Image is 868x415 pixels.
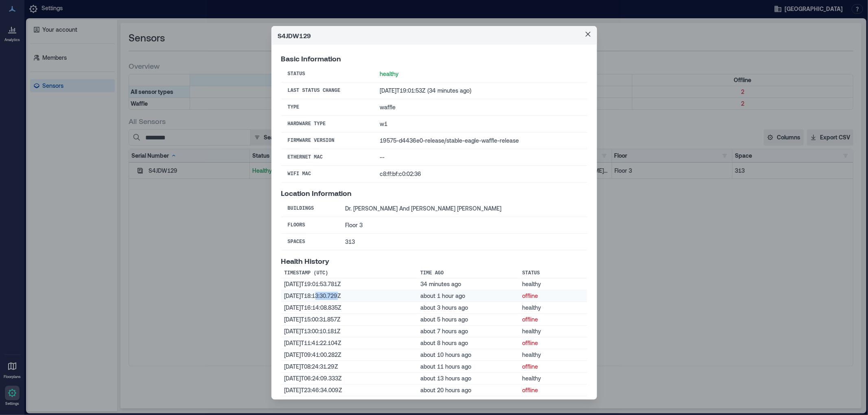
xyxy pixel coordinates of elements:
[281,373,417,385] td: [DATE]T06:24:09.333Z
[281,290,417,302] td: [DATE]T18:13:30.729Z
[339,234,587,250] td: 313
[417,373,519,385] td: about 13 hours ago
[417,337,519,349] td: about 8 hours ago
[281,349,417,361] td: [DATE]T09:41:00.282Z
[281,385,417,396] td: [DATE]T23:46:34.009Z
[281,149,374,166] th: Ethernet MAC
[281,166,374,183] th: WiFi MAC
[373,66,587,83] td: healthy
[281,396,417,408] td: [DATE]T21:47:12.237Z
[417,326,519,337] td: about 7 hours ago
[582,28,595,41] button: Close
[271,26,597,45] header: S4JDW129
[281,99,374,116] th: Type
[519,396,587,408] td: healthy
[373,116,587,133] td: w1
[417,349,519,361] td: about 10 hours ago
[417,396,519,408] td: about 22 hours ago
[281,83,374,99] th: Last Status Change
[281,66,374,83] th: Status
[373,99,587,116] td: waffle
[519,302,587,314] td: healthy
[373,83,587,99] td: [DATE]T19:01:53Z (34 minutes ago)
[519,385,587,396] td: offline
[519,268,587,278] th: Status
[417,385,519,396] td: about 20 hours ago
[281,326,417,337] td: [DATE]T13:00:10.181Z
[417,361,519,373] td: about 11 hours ago
[281,133,374,149] th: Firmware Version
[281,200,339,217] th: Buildings
[281,302,417,314] td: [DATE]T16:14:08.835Z
[281,337,417,349] td: [DATE]T11:41:22.104Z
[339,217,587,234] td: Floor 3
[417,314,519,326] td: about 5 hours ago
[339,200,587,217] td: Dr. [PERSON_NAME] And [PERSON_NAME] [PERSON_NAME]
[519,373,587,385] td: healthy
[281,268,417,278] th: Timestamp (UTC)
[519,290,587,302] td: offline
[417,302,519,314] td: about 3 hours ago
[281,217,339,234] th: Floors
[519,314,587,326] td: offline
[417,278,519,290] td: 34 minutes ago
[281,257,587,265] p: Health History
[373,149,587,166] td: --
[281,314,417,326] td: [DATE]T15:00:31.857Z
[519,326,587,337] td: healthy
[373,133,587,149] td: 19575-d4436e0-release/stable-eagle-waffle-release
[417,268,519,278] th: Time Ago
[417,290,519,302] td: about 1 hour ago
[519,278,587,290] td: healthy
[519,361,587,373] td: offline
[281,54,587,63] p: Basic Information
[281,361,417,373] td: [DATE]T08:24:31.29Z
[519,337,587,349] td: offline
[281,234,339,250] th: Spaces
[519,349,587,361] td: healthy
[281,189,587,197] p: Location Information
[281,278,417,290] td: [DATE]T19:01:53.781Z
[281,116,374,133] th: Hardware Type
[373,166,587,183] td: c8:ff:bf:c0:02:36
